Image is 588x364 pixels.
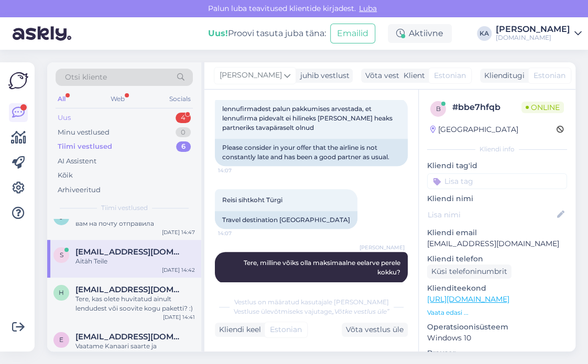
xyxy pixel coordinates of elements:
[65,72,107,83] span: Otsi kliente
[75,285,184,294] span: hsepandi@gmail.com
[427,145,567,154] div: Kliendi info
[399,70,425,81] div: Klient
[220,70,282,81] span: [PERSON_NAME]
[496,25,570,34] div: [PERSON_NAME]
[218,229,257,237] span: 14:07
[427,348,567,359] p: Brauser
[163,313,195,321] div: [DATE] 14:41
[477,26,492,41] div: KA
[108,92,127,106] div: Web
[60,251,63,259] span: s
[56,92,68,106] div: All
[452,101,521,114] div: # bbe7hfqb
[75,341,195,360] div: Vaatame Kanaari saarte ja [GEOGRAPHIC_DATA] valikud üle ning edastame Teile [GEOGRAPHIC_DATA] :)
[436,105,441,113] span: b
[208,27,326,40] div: Proovi tasuta juba täna:
[75,294,195,313] div: Tere, kas olete huvitatud ainult lendudest või soovite kogu paketti? :)
[208,28,228,38] b: Uus!
[427,322,567,333] p: Operatsioonisüsteem
[427,253,567,264] p: Kliendi telefon
[162,266,195,274] div: [DATE] 14:42
[176,127,191,138] div: 0
[58,113,71,123] div: Uus
[59,336,63,344] span: e
[270,324,302,335] span: Estonian
[427,160,567,171] p: Kliendi tag'id
[427,294,509,304] a: [URL][DOMAIN_NAME]
[58,185,101,195] div: Arhiveeritud
[427,227,567,238] p: Kliendi email
[427,333,567,344] p: Windows 10
[296,70,350,81] div: juhib vestlust
[521,102,564,113] span: Online
[427,283,567,294] p: Klienditeekond
[218,167,257,174] span: 14:07
[427,238,567,249] p: [EMAIL_ADDRESS][DOMAIN_NAME]
[101,203,148,213] span: Tiimi vestlused
[167,92,193,106] div: Socials
[430,124,518,135] div: [GEOGRAPHIC_DATA]
[58,170,73,181] div: Kõik
[215,211,357,229] div: Travel destination [GEOGRAPHIC_DATA]
[215,139,408,166] div: Please consider in your offer that the airline is not constantly late and has been a good partner...
[75,257,195,266] div: Aitäh Teile
[356,4,380,13] span: Luba
[480,70,525,81] div: Klienditugi
[427,308,567,317] p: Vaata edasi ...
[215,324,261,335] div: Kliendi keel
[388,24,452,43] div: Aktiivne
[75,247,184,257] span: samsonhelen33@gmail.com
[222,105,394,131] span: lennufirmadest palun pakkumises arvestada, et lennufirma pidevalt ei hilineks [PERSON_NAME] heaks...
[427,264,511,279] div: Küsi telefoninumbrit
[8,71,28,91] img: Askly Logo
[222,196,282,204] span: Reisi sihtkoht Türgi
[176,141,191,152] div: 6
[342,323,408,337] div: Võta vestlus üle
[427,193,567,204] p: Kliendi nimi
[58,141,112,152] div: Tiimi vestlused
[332,307,389,315] i: „Võtke vestlus üle”
[234,307,389,315] span: Vestluse ülevõtmiseks vajutage
[427,173,567,189] input: Lisa tag
[428,209,555,220] input: Lisa nimi
[234,298,389,306] span: Vestlus on määratud kasutajale [PERSON_NAME]
[59,289,64,296] span: h
[244,259,402,276] span: Tere, milline võiks olla maksimaalne eelarve perele kokku?
[434,70,466,81] span: Estonian
[176,113,191,123] div: 4
[58,156,96,167] div: AI Assistent
[533,70,565,81] span: Estonian
[361,69,427,83] div: Võta vestlus üle
[58,127,110,138] div: Minu vestlused
[496,25,582,42] a: [PERSON_NAME][DOMAIN_NAME]
[75,219,195,228] div: вам на почту отправила
[360,244,405,251] span: [PERSON_NAME]
[162,228,195,236] div: [DATE] 14:47
[75,332,184,341] span: elo.pajumaa@gmail.com
[496,34,570,42] div: [DOMAIN_NAME]
[330,24,375,43] button: Emailid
